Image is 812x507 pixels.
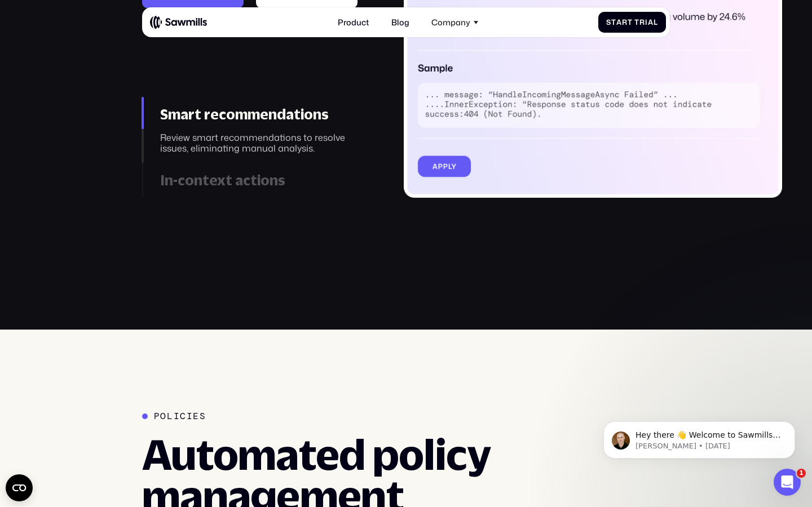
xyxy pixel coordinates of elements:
iframe: Intercom live chat [774,469,801,496]
span: a [616,18,622,26]
div: Policies [154,411,206,421]
a: Blog [385,11,416,33]
span: S [606,18,611,26]
div: Company [425,11,484,33]
div: Company [431,17,470,27]
span: i [645,18,648,26]
span: T [634,18,639,26]
a: Product [332,11,375,33]
button: Open CMP widget [6,474,33,501]
iframe: Intercom notifications message [586,398,812,477]
span: l [654,18,658,26]
a: StartTrial [598,12,666,33]
span: a [648,18,654,26]
span: t [611,18,616,26]
span: t [628,18,633,26]
span: r [639,18,645,26]
div: Review smart recommendations to resolve issues, eliminating manual analysis. [160,132,376,154]
span: r [622,18,628,26]
div: In-context actions [160,172,376,189]
span: 1 [797,469,806,478]
div: Smart recommendations [160,106,376,123]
